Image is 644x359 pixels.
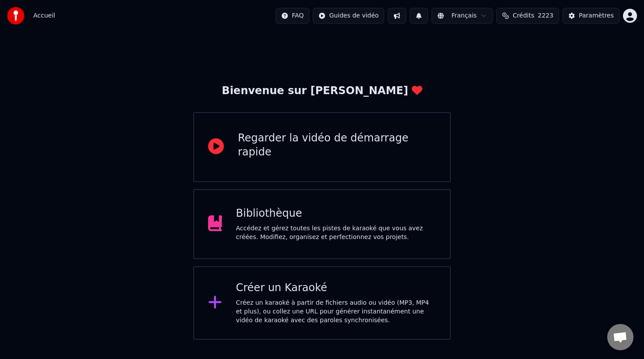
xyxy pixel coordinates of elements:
button: FAQ [276,8,309,24]
div: Accédez et gérez toutes les pistes de karaoké que vous avez créées. Modifiez, organisez et perfec... [236,224,436,242]
button: Paramètres [563,8,619,24]
nav: breadcrumb [33,11,55,20]
div: Bienvenue sur [PERSON_NAME] [222,84,422,98]
div: Regarder la vidéo de démarrage rapide [238,131,436,159]
div: Créer un Karaoké [236,281,436,295]
span: 2223 [538,11,554,20]
span: Crédits [513,11,534,20]
div: Bibliothèque [236,207,436,221]
div: Ouvrir le chat [607,324,633,350]
img: youka [7,7,25,25]
button: Crédits2223 [496,8,559,24]
div: Paramètres [579,11,614,20]
div: Créez un karaoké à partir de fichiers audio ou vidéo (MP3, MP4 et plus), ou collez une URL pour g... [236,299,436,325]
span: Accueil [33,11,55,20]
button: Guides de vidéo [313,8,384,24]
